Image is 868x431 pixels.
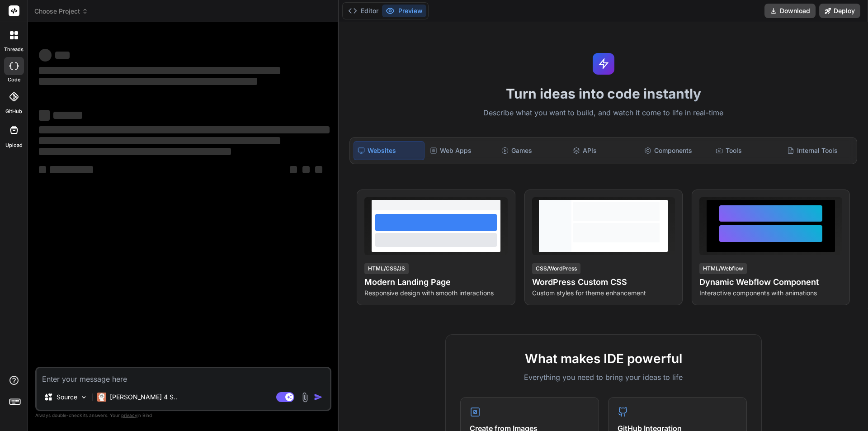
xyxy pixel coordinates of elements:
label: GitHub [5,108,22,115]
span: ‌ [290,166,297,173]
h4: Dynamic Webflow Component [699,276,842,289]
h4: Modern Landing Page [364,276,507,289]
span: ‌ [39,137,280,144]
div: CSS/WordPress [532,263,580,274]
button: Editor [344,5,382,17]
div: Websites [354,141,424,160]
div: Web Apps [426,141,496,160]
span: ‌ [39,110,50,121]
div: HTML/CSS/JS [364,263,409,274]
span: ‌ [39,166,46,173]
div: HTML/Webflow [699,263,747,274]
button: Preview [382,5,426,17]
button: Deploy [819,4,860,18]
span: ‌ [50,166,93,173]
p: [PERSON_NAME] 4 S.. [110,393,177,402]
span: ‌ [39,126,330,133]
div: Tools [712,141,782,160]
span: ‌ [53,112,82,119]
h2: What makes IDE powerful [460,349,747,368]
p: Custom styles for theme enhancement [532,289,675,298]
img: Pick Models [80,393,88,401]
span: ‌ [315,166,322,173]
span: ‌ [302,166,310,173]
label: threads [4,46,24,53]
span: privacy [121,412,137,418]
label: Upload [5,142,23,149]
span: ‌ [55,52,70,59]
div: Components [641,141,710,160]
span: Choose Project [34,7,88,16]
p: Source [57,393,77,402]
span: ‌ [39,49,52,62]
div: Games [498,141,567,160]
span: ‌ [39,78,257,85]
h1: Turn ideas into code instantly [344,85,863,102]
span: ‌ [39,67,280,74]
p: Describe what you want to build, and watch it come to life in real-time [344,107,863,119]
img: Claude 4 Sonnet [97,393,106,402]
img: attachment [300,392,310,403]
button: Download [764,4,816,18]
div: Internal Tools [783,141,853,160]
p: Interactive components with animations [699,289,842,298]
span: ‌ [39,148,231,155]
p: Responsive design with smooth interactions [364,289,507,298]
h4: WordPress Custom CSS [532,276,675,289]
label: code [8,76,20,84]
p: Always double-check its answers. Your in Bind [35,411,331,420]
div: APIs [569,141,639,160]
p: Everything you need to bring your ideas to life [460,372,747,383]
img: icon [314,393,323,402]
